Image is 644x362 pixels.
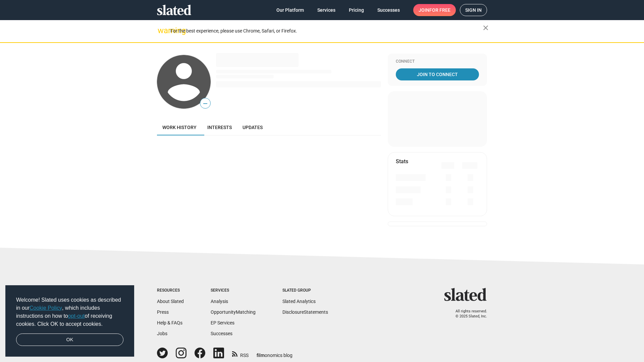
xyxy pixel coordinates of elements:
[30,305,62,311] a: Cookie Policy
[211,331,232,336] a: Successes
[413,4,456,16] a: Joinfor free
[157,309,169,315] a: Press
[202,119,237,135] a: Interests
[170,26,483,36] div: For the best experience, please use Chrome, Safari, or Firefox.
[16,334,123,346] a: dismiss cookie message
[396,59,479,64] div: Connect
[243,125,263,130] span: Updates
[397,68,478,80] span: Join To Connect
[16,296,123,328] span: Welcome! Slated uses cookies as described in our , which includes instructions on how to of recei...
[312,4,341,16] a: Services
[158,26,166,35] mat-icon: warning
[157,299,184,304] a: About Slated
[157,288,184,293] div: Resources
[200,99,210,108] span: —
[282,299,316,304] a: Slated Analytics
[211,288,256,293] div: Services
[396,158,408,165] mat-card-title: Stats
[429,4,450,16] span: for free
[317,4,335,16] span: Services
[271,4,309,16] a: Our Platform
[257,347,292,359] a: filmonomics blog
[5,285,134,357] div: cookieconsent
[211,299,228,304] a: Analysis
[232,348,249,359] a: RSS
[372,4,405,16] a: Successes
[68,313,85,319] a: opt-out
[482,24,490,32] mat-icon: close
[396,68,479,80] a: Join To Connect
[343,4,369,16] a: Pricing
[157,119,202,135] a: Work history
[207,125,232,130] span: Interests
[276,4,304,16] span: Our Platform
[237,119,268,135] a: Updates
[460,4,487,16] a: Sign in
[282,309,328,315] a: DisclosureStatements
[448,309,487,319] p: All rights reserved. © 2025 Slated, Inc.
[257,353,265,358] span: film
[211,309,256,315] a: OpportunityMatching
[349,4,364,16] span: Pricing
[157,320,182,325] a: Help & FAQs
[282,288,328,293] div: Slated Group
[465,4,482,16] span: Sign in
[377,4,400,16] span: Successes
[211,320,234,325] a: EP Services
[157,331,167,336] a: Jobs
[162,125,197,130] span: Work history
[419,4,450,16] span: Join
